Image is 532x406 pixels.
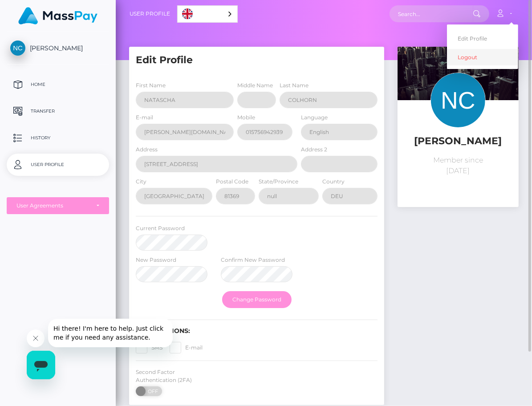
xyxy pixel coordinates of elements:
label: First Name [136,81,166,89]
span: OFF [141,386,163,396]
h5: Edit Profile [136,53,378,67]
label: City [136,178,146,186]
label: Mobile [237,114,255,122]
label: E-mail [170,342,203,353]
img: ... [398,47,519,127]
a: Edit Profile [447,30,518,47]
label: Middle Name [237,81,273,89]
label: New Password [136,256,176,264]
a: Home [7,73,109,96]
button: Change Password [222,291,292,308]
label: Current Password [136,224,185,232]
aside: Language selected: English [177,5,238,23]
p: Member since [DATE] [404,155,512,176]
button: User Agreements [7,197,109,214]
label: SMS [136,342,162,353]
label: E-mail [136,114,153,122]
label: Confirm New Password [221,256,285,264]
label: Address 2 [301,146,327,154]
label: Country [322,178,345,186]
iframe: Message from company [48,319,173,347]
a: History [7,127,109,149]
label: State/Province [259,178,298,186]
label: Address [136,146,158,154]
p: Transfer [10,105,106,118]
img: MassPay [18,7,97,24]
h5: [PERSON_NAME] [404,134,512,148]
p: History [10,131,106,145]
label: Postal Code [216,178,248,186]
a: Logout [447,49,518,65]
label: Language [301,114,328,122]
div: Language [177,5,238,23]
a: Transfer [7,100,109,122]
p: User Profile [10,158,106,171]
label: Second Factor Authentication (2FA) [136,368,207,384]
a: User Profile [7,154,109,176]
input: Search... [390,5,473,22]
span: [PERSON_NAME] [7,44,109,52]
div: User Agreements [16,202,89,209]
iframe: Button to launch messaging window [27,351,55,379]
h6: Notifications: [136,327,378,335]
p: Home [10,78,106,91]
a: User Profile [130,4,170,23]
a: English [178,6,237,22]
label: Last Name [280,81,309,89]
iframe: Close message [27,329,45,347]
